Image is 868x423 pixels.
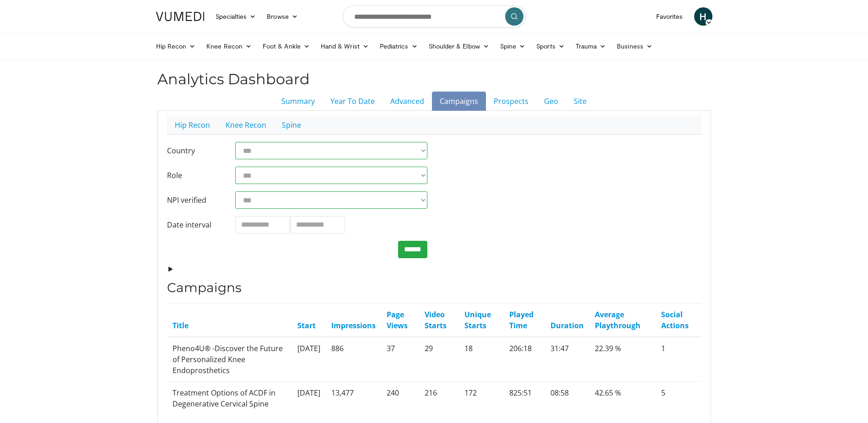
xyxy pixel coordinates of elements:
label: Role [160,167,229,184]
a: Duration [550,320,584,331]
a: Played Time [509,309,534,331]
a: Pediatrics [374,37,423,55]
td: 29 [419,337,459,382]
a: Specialties [210,7,262,26]
label: Date interval [160,216,229,233]
a: Social Actions [661,309,689,331]
label: Country [160,142,229,159]
td: Treatment Options of ACDF in Degenerative Cervical Spine [167,381,292,415]
a: Knee Recon [201,37,257,55]
label: NPI verified [160,191,229,209]
td: 42.65 % [589,381,656,415]
td: 37 [381,337,419,382]
td: 240 [381,381,419,415]
td: 22.39 % [589,337,656,382]
a: Page Views [387,309,408,331]
td: 216 [419,381,459,415]
a: Browse [261,7,303,26]
a: Average Playthrough [595,309,641,331]
a: Business [611,37,658,55]
a: Spine [274,115,309,135]
td: 31:47 [545,337,589,382]
td: 5 [656,381,701,415]
a: Sports [531,37,570,55]
h3: Campaigns [167,280,701,296]
td: 13,477 [326,381,381,415]
h2: Analytics Dashboard [157,70,711,88]
td: 08:58 [545,381,589,415]
a: Hand & Wrist [315,37,374,55]
td: 206:18 [504,337,545,382]
td: Pheno4U® -Discover the Future of Personalized Knee Endoprosthetics [167,337,292,382]
a: Spine [495,37,531,55]
td: 18 [459,337,504,382]
a: Knee Recon [218,115,274,135]
a: Shoulder & Elbow [423,37,495,55]
a: Trauma [570,37,612,55]
td: 172 [459,381,504,415]
a: Prospects [486,92,536,111]
a: Title [173,320,189,331]
a: Summary [274,92,323,111]
a: Geo [536,92,566,111]
a: Foot & Ankle [257,37,315,55]
a: Year To Date [323,92,383,111]
a: Site [566,92,594,111]
td: 1 [656,337,701,382]
a: H [694,7,712,26]
a: Campaigns [432,92,486,111]
a: Favorites [651,7,689,26]
a: Advanced [383,92,432,111]
a: Impressions [331,320,376,331]
a: Video Starts [425,309,447,331]
a: Unique Starts [464,309,491,331]
td: [DATE] [292,337,326,382]
a: Hip Recon [151,37,201,55]
input: Search topics, interventions [343,5,526,27]
a: Hip Recon [167,115,218,135]
img: VuMedi Logo [156,12,205,21]
a: Start [297,320,316,331]
td: 886 [326,337,381,382]
td: 825:51 [504,381,545,415]
td: [DATE] [292,381,326,415]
